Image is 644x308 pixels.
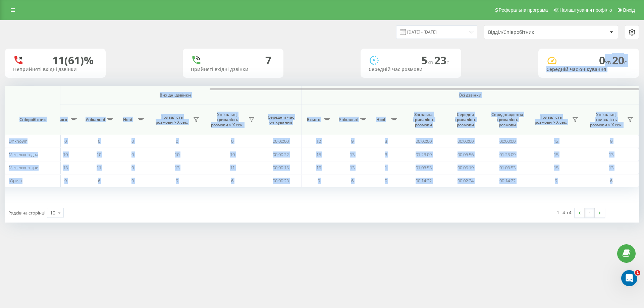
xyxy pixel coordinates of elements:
span: Налаштування профілю [559,7,612,13]
span: Рядків на сторінці [8,210,45,216]
td: 00:00:00 [260,135,302,148]
span: 3 [385,138,387,144]
span: 6 [231,178,233,184]
td: 00:02:24 [444,174,486,187]
span: 13 [609,151,613,158]
span: 15 [554,151,558,158]
span: 12 [554,138,558,144]
span: Всього [52,117,69,122]
td: 00:14:22 [486,174,528,187]
td: 01:23:09 [486,148,528,161]
span: Вихід [623,7,635,13]
span: 23 [434,53,449,67]
span: 10 [63,151,68,158]
span: Тривалість розмови > Х сек. [153,115,191,125]
span: 11 [97,165,101,171]
span: 9 [64,178,67,184]
span: Унікальні [339,117,358,122]
span: Реферальна програма [499,7,548,13]
span: c [624,59,627,66]
td: 01:03:53 [486,161,528,174]
div: 1 - 4 з 4 [557,209,571,216]
td: 00:00:22 [260,148,302,161]
span: 10 [175,151,179,158]
span: Нові [119,117,136,122]
span: 0 [98,138,100,144]
span: хв [427,59,434,66]
div: Відділ/Співробітник [488,29,568,35]
span: 13 [175,165,179,171]
span: 9 [610,138,612,144]
span: 15 [316,165,321,171]
span: Середня тривалість розмови [449,112,481,128]
iframe: Intercom live chat [621,270,637,286]
span: Тривалість розмови > Х сек. [532,115,570,125]
div: 7 [265,54,271,67]
td: 00:14:22 [402,174,444,187]
span: 12 [316,138,321,144]
span: 0 [131,178,134,184]
span: 0 [385,178,387,184]
td: 00:00:00 [486,135,528,148]
span: 13 [350,151,355,158]
span: Менеджер два [9,151,38,158]
span: 6 [610,178,612,184]
span: 5 [421,53,434,67]
a: 1 [585,208,595,218]
span: 0 [64,138,67,144]
span: 0 [131,151,134,158]
span: Нові [372,117,389,122]
td: 01:23:09 [402,148,444,161]
td: 01:03:53 [402,161,444,174]
span: 6 [98,178,100,184]
span: Всього [305,117,322,122]
span: Середньоденна тривалість розмови [491,112,523,128]
td: 00:00:00 [444,135,486,148]
span: 13 [609,165,613,171]
td: 00:05:19 [444,161,486,174]
span: 10 [97,151,101,158]
span: Унікальні, тривалість розмови > Х сек. [587,112,625,128]
span: 3 [385,151,387,158]
span: Середній час очікування [265,115,297,125]
td: 00:00:23 [260,174,302,187]
span: 0 [231,138,233,144]
span: 11 [230,165,235,171]
span: 10 [230,151,235,158]
span: Вихідні дзвінки [64,93,286,98]
span: 0 [131,165,134,171]
span: 13 [63,165,68,171]
span: 9 [351,138,354,144]
span: 13 [350,165,355,171]
span: c [446,59,449,66]
span: Унікальні, тривалість розмови > Х сек. [208,112,247,128]
span: Юрист [9,178,22,184]
div: Прийняті вхідні дзвінки [191,67,275,72]
span: Всі дзвінки [322,93,619,98]
span: Загальна тривалість розмови [408,112,439,128]
td: 00:06:56 [444,148,486,161]
span: 1 [635,270,640,275]
span: Співробітник [11,117,54,122]
span: хв [605,59,612,66]
span: 20 [612,53,627,67]
span: 0 [176,138,178,144]
div: 11 (61)% [52,54,94,67]
span: Менеджер три [9,165,39,171]
span: 0 [131,138,134,144]
span: 6 [351,178,354,184]
span: 1 [385,165,387,171]
div: Середній час розмови [369,67,453,72]
td: 00:00:15 [260,161,302,174]
span: Унікальні [86,117,105,122]
td: 00:00:00 [402,135,444,148]
span: 9 [318,178,320,184]
span: 0 [599,53,612,67]
span: 9 [176,178,178,184]
div: Неприйняті вхідні дзвінки [13,67,98,72]
span: Unknown [9,138,28,144]
div: Середній час очікування [546,67,631,72]
span: 9 [555,178,557,184]
span: 15 [554,165,558,171]
div: 10 [50,209,55,216]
